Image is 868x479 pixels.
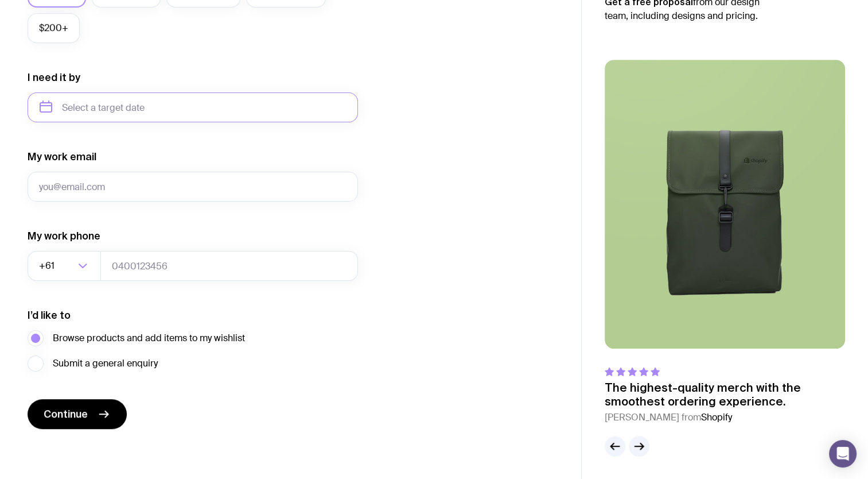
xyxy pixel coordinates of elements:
span: Submit a general enquiry [53,357,158,370]
input: 0400123456 [100,251,358,281]
input: Select a target date [28,92,358,122]
label: I need it by [28,71,80,84]
input: Search for option [57,251,75,281]
button: Continue [28,399,127,429]
cite: [PERSON_NAME] from [605,411,845,424]
span: Continue [44,407,88,421]
input: you@email.com [28,172,358,202]
div: Search for option [28,251,101,281]
label: I’d like to [28,308,71,322]
span: Browse products and add items to my wishlist [53,331,245,345]
div: Open Intercom Messenger [829,440,857,468]
span: Shopify [701,411,732,423]
label: $200+ [28,13,80,43]
span: +61 [39,251,57,281]
p: The highest-quality merch with the smoothest ordering experience. [605,381,845,408]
